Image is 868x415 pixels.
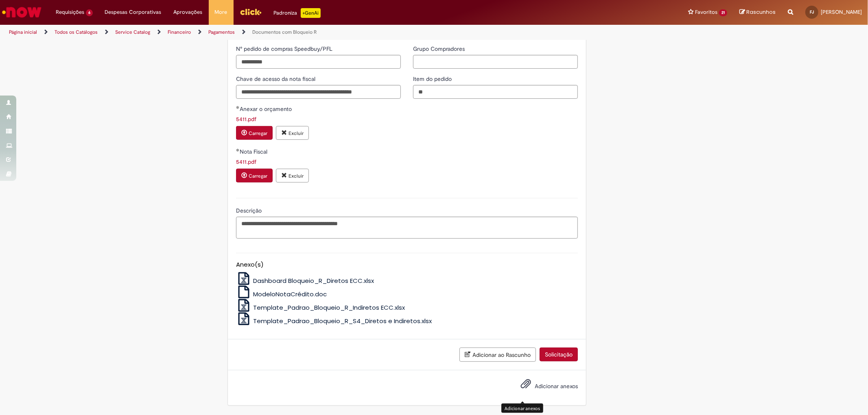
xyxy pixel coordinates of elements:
[518,376,533,395] button: Adicionar anexos
[236,148,240,152] span: Obrigatório Preenchido
[236,303,405,312] a: Template_Padrao_Bloqueio_R_Indiretos ECC.xlsx
[168,29,191,35] a: Financeiro
[236,45,334,52] span: N° pedido de compras Speedbuy/PFL
[252,29,317,35] a: Documentos com Bloqueio R
[535,382,578,390] span: Adicionar anexos
[236,75,317,83] span: Chave de acesso da nota fiscal
[236,261,578,268] h5: Anexo(s)
[289,173,304,179] small: Excluir
[501,404,543,413] div: Adicionar anexos
[413,85,578,99] input: Item do pedido
[695,8,717,16] span: Favoritos
[821,9,862,15] span: [PERSON_NAME]
[459,348,536,362] button: Adicionar ao Rascunho
[236,115,256,123] a: Download de 5411.pdf
[276,169,309,183] button: Excluir anexo 5411.pdf
[215,8,227,16] span: More
[236,290,327,298] a: ModeloNotaCrédito.doc
[540,348,578,361] button: Solicitação
[236,317,432,325] a: Template_Padrao_Bloqueio_R_S4_Diretos e Indiretos.xlsx
[174,8,203,16] span: Aprovações
[240,6,262,18] img: click_logo_yellow_360x200.png
[240,148,269,155] span: Nota Fiscal
[208,29,235,35] a: Pagamentos
[236,207,263,214] span: Descrição
[55,29,98,35] a: Todos os Catálogos
[236,217,578,239] textarea: Descrição
[115,29,150,35] a: Service Catalog
[276,126,309,140] button: Excluir anexo 5411.pdf
[289,130,304,137] small: Excluir
[236,126,273,140] button: Carregar anexo de Anexar o orçamento Required
[413,75,453,83] span: Item do pedido
[105,8,162,16] span: Despesas Corporativas
[236,169,273,183] button: Carregar anexo de Nota Fiscal Required
[6,25,573,40] ul: Trilhas de página
[253,303,405,312] span: Template_Padrao_Bloqueio_R_Indiretos ECC.xlsx
[249,130,267,137] small: Carregar
[739,9,776,16] a: Rascunhos
[413,55,578,69] input: Grupo Compradores
[810,9,814,15] span: FJ
[719,9,727,16] span: 21
[236,85,401,99] input: Chave de acesso da nota fiscal
[301,8,321,18] p: +GenAi
[236,158,256,165] a: Download de 5411.pdf
[86,9,93,16] span: 6
[1,4,43,20] img: ServiceNow
[253,276,374,285] span: Dashboard Bloqueio_R_Diretos ECC.xlsx
[56,8,84,16] span: Requisições
[236,106,240,109] span: Obrigatório Preenchido
[253,317,432,325] span: Template_Padrao_Bloqueio_R_S4_Diretos e Indiretos.xlsx
[240,105,293,113] span: Anexar o orçamento
[253,290,327,298] span: ModeloNotaCrédito.doc
[236,276,374,285] a: Dashboard Bloqueio_R_Diretos ECC.xlsx
[9,29,37,35] a: Página inicial
[274,8,321,18] div: Padroniza
[413,45,466,52] span: Grupo Compradores
[746,8,776,16] span: Rascunhos
[249,173,267,179] small: Carregar
[236,55,401,69] input: N° pedido de compras Speedbuy/PFL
